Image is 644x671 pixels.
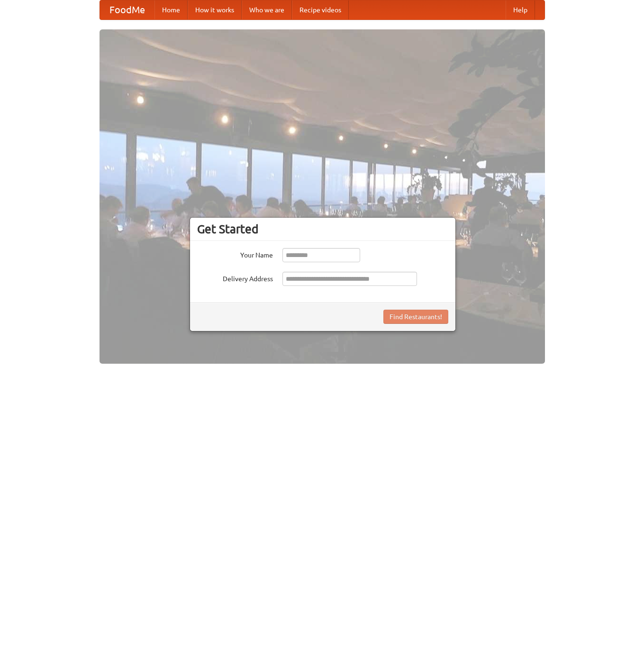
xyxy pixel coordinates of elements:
[242,0,292,19] a: Who we are
[383,310,448,324] button: Find Restaurants!
[197,248,273,260] label: Your Name
[197,222,448,236] h3: Get Started
[197,272,273,284] label: Delivery Address
[292,0,349,19] a: Recipe videos
[100,0,154,19] a: FoodMe
[154,0,188,19] a: Home
[188,0,242,19] a: How it works
[506,0,535,19] a: Help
